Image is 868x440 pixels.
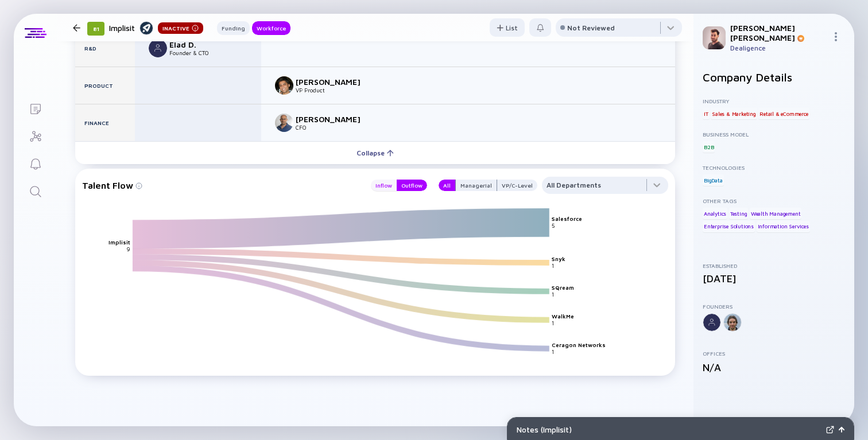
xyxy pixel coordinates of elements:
[552,215,583,222] text: Salesforce
[703,141,715,153] div: B2B
[703,71,845,84] h2: Company Details
[350,144,401,162] div: Collapse
[439,180,455,191] button: All
[252,21,290,35] button: Workforce
[703,303,845,310] div: Founders
[552,255,566,262] text: Snyk
[758,108,809,119] div: Retail & eCommerce
[552,284,575,291] text: SQream
[703,98,845,104] div: Industry
[75,104,135,141] div: Finance
[75,67,135,104] div: Product
[552,313,575,320] text: WalkMe
[703,197,845,204] div: Other Tags
[296,114,371,124] div: [PERSON_NAME]
[552,262,555,269] text: 1
[750,208,802,219] div: Wealth Management
[703,221,755,232] div: Enterprise Solutions
[397,180,427,191] button: Outflow
[108,239,130,246] text: Implisit
[839,427,844,433] img: Open Notes
[14,149,57,177] a: Reminders
[14,94,57,122] a: Lists
[490,18,525,37] button: List
[517,425,821,434] div: Notes ( Implisit )
[703,350,845,357] div: Offices
[729,208,749,219] div: Testing
[711,108,757,119] div: Sales & Marketing
[552,348,555,355] text: 1
[296,77,371,87] div: [PERSON_NAME]
[75,141,675,164] button: Collapse
[14,177,57,204] a: Search
[75,30,135,67] div: R&D
[296,87,371,94] div: VP Product
[703,208,727,219] div: Analytics
[296,124,371,131] div: CFO
[703,26,726,49] img: Gil Profile Picture
[158,22,203,34] div: Inactive
[552,291,555,298] text: 1
[703,361,845,373] div: N/A
[490,19,525,37] div: List
[831,32,840,41] img: Menu
[826,426,834,434] img: Expand Notes
[456,180,497,191] div: Managerial
[82,177,359,194] div: Talent Flow
[455,180,497,191] button: Managerial
[703,164,845,171] div: Technologies
[757,221,810,232] div: Information Services
[552,341,606,348] text: Ceragon Networks
[552,320,555,326] text: 1
[217,22,250,34] div: Funding
[169,49,245,56] div: Founder & CTO
[703,108,710,119] div: IT
[252,22,290,34] div: Workforce
[14,122,57,149] a: Investor Map
[109,21,203,35] div: Implisit
[703,174,724,186] div: BigData
[497,180,537,191] button: VP/C-Level
[703,131,845,138] div: Business Model
[149,39,167,57] img: Elad D. picture
[703,272,845,285] div: [DATE]
[169,40,245,49] div: Elad D.
[371,180,397,191] button: Inflow
[730,44,827,52] div: Dealigence
[552,222,555,229] text: 5
[730,23,827,42] div: [PERSON_NAME] [PERSON_NAME]
[275,114,293,132] img: Amit Cherniak picture
[87,22,104,36] div: 81
[703,262,845,269] div: Established
[126,246,130,252] text: 9
[217,21,250,35] button: Funding
[567,24,615,32] div: Not Reviewed
[275,76,293,95] img: Yoel Amir picture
